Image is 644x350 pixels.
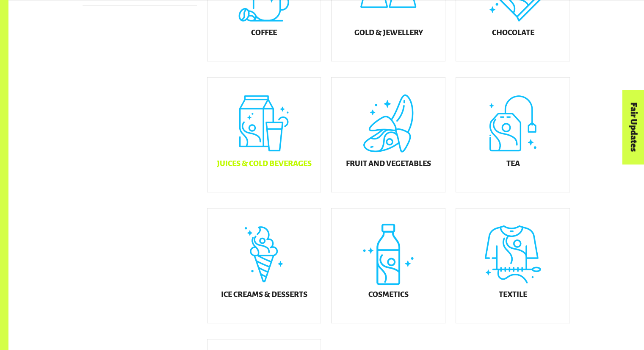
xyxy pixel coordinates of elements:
[368,290,409,299] h5: Cosmetics
[456,77,570,192] a: Tea
[346,159,431,168] h5: Fruit and Vegetables
[506,159,520,168] h5: Tea
[331,208,445,323] a: Cosmetics
[207,208,321,323] a: Ice Creams & Desserts
[216,159,311,168] h5: Juices & Cold Beverages
[207,77,321,192] a: Juices & Cold Beverages
[492,28,534,37] h5: Chocolate
[499,290,527,299] h5: Textile
[456,208,570,323] a: Textile
[331,77,445,192] a: Fruit and Vegetables
[221,290,307,299] h5: Ice Creams & Desserts
[251,28,277,37] h5: Coffee
[354,28,423,37] h5: Gold & Jewellery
